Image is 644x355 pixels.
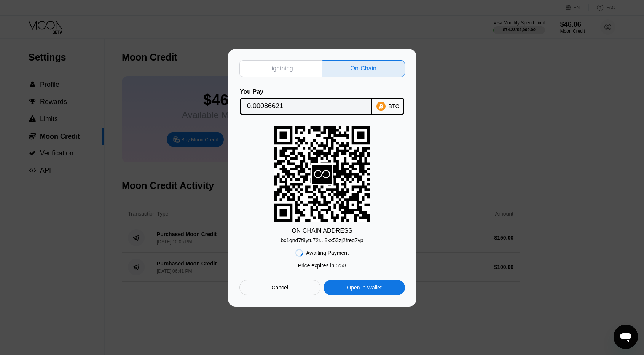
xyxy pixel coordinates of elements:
div: Lightning [239,60,322,77]
div: Open in Wallet [347,284,381,291]
span: 5 : 58 [336,262,346,269]
div: BTC [389,103,399,109]
iframe: Button to launch messaging window [614,325,638,349]
div: On-Chain [322,60,405,77]
div: Price expires in [298,262,346,269]
div: You PayBTC [239,88,405,115]
div: ON CHAIN ADDRESS [292,227,352,234]
div: You Pay [240,88,372,95]
div: bc1qnd7f8ytu72r...8xx53zj2freg7vp [281,234,363,243]
div: Open in Wallet [324,280,405,295]
div: Lightning [268,65,293,72]
div: Cancel [271,284,288,291]
div: Awaiting Payment [306,250,349,256]
div: bc1qnd7f8ytu72r...8xx53zj2freg7vp [281,237,363,243]
div: Cancel [239,280,320,295]
div: On-Chain [351,65,376,72]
